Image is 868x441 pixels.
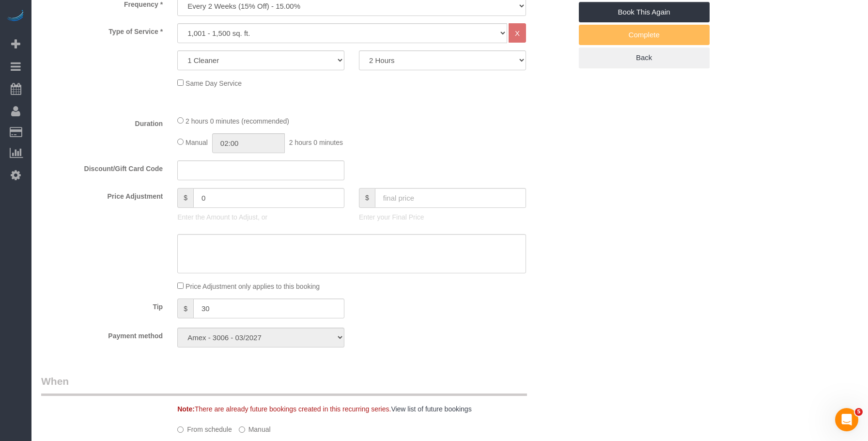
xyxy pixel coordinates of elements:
[177,212,344,222] p: Enter the Amount to Adjust, or
[579,2,710,22] a: Book This Again
[239,426,245,433] input: Manual
[34,299,170,312] label: Tip
[186,79,242,87] span: Same Day Service
[34,23,170,36] label: Type of Service *
[186,139,208,146] span: Manual
[855,408,863,416] span: 5
[289,139,343,146] span: 2 hours 0 minutes
[177,426,184,433] input: From schedule
[186,117,289,125] span: 2 hours 0 minutes (recommended)
[177,405,195,413] strong: Note:
[391,405,471,413] a: View list of future bookings
[186,283,320,290] span: Price Adjustment only applies to this booking
[375,188,526,208] input: final price
[177,188,193,208] span: $
[34,160,170,173] label: Discount/Gift Card Code
[41,374,527,396] legend: When
[835,408,858,431] iframe: Intercom live chat
[359,188,375,208] span: $
[34,328,170,341] label: Payment method
[177,421,232,434] label: From schedule
[6,10,25,23] img: Automaid Logo
[359,212,526,222] p: Enter your Final Price
[239,421,271,434] label: Manual
[170,404,578,414] div: There are already future bookings created in this recurring series.
[177,299,193,318] span: $
[34,188,170,201] label: Price Adjustment
[579,47,710,68] a: Back
[34,115,170,128] label: Duration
